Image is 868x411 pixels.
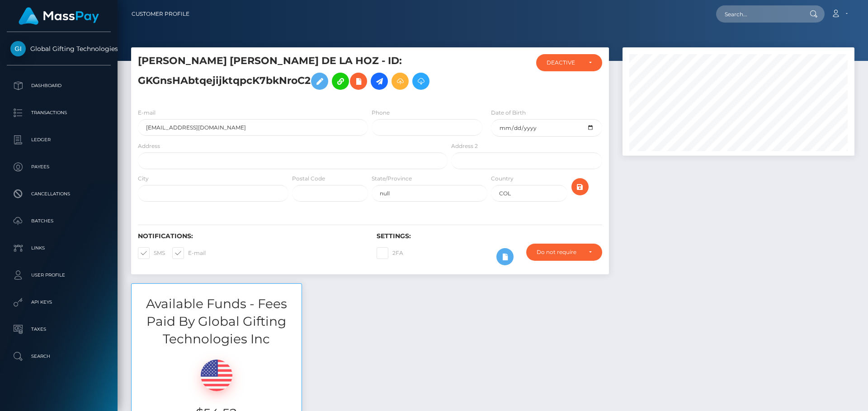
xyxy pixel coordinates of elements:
[138,247,165,259] label: SMS
[19,7,99,25] img: MassPay Logo
[7,318,111,341] a: Taxes
[10,241,107,255] p: Links
[547,59,581,66] div: DEACTIVE
[491,109,526,117] label: Date of Birth
[138,232,363,240] h6: Notifications:
[10,160,107,174] p: Payees
[716,5,801,23] input: Search...
[10,106,107,120] p: Transactions
[7,291,111,314] a: API Keys
[201,360,232,391] img: USD.png
[377,247,403,259] label: 2FA
[10,268,107,282] p: User Profile
[7,237,111,259] a: Links
[138,175,149,183] label: City
[138,54,443,94] h5: [PERSON_NAME] [PERSON_NAME] DE LA HOZ - ID: GKGnsHAbtqejijktqpcK7bkNroC2
[10,133,107,147] p: Ledger
[7,345,111,368] a: Search
[10,350,107,363] p: Search
[372,109,390,117] label: Phone
[7,74,111,97] a: Dashboard
[7,102,111,124] a: Transactions
[7,210,111,232] a: Batches
[7,129,111,151] a: Ledger
[132,295,302,348] h3: Available Funds - Fees Paid By Global Gifting Technologies Inc
[138,109,156,117] label: E-mail
[7,183,111,205] a: Cancellations
[292,175,325,183] label: Postal Code
[7,264,111,286] a: User Profile
[10,187,107,201] p: Cancellations
[132,5,189,23] a: Customer Profile
[138,142,160,150] label: Address
[172,247,206,259] label: E-mail
[10,41,26,56] img: Global Gifting Technologies Inc
[372,175,412,183] label: State/Province
[371,73,388,90] a: Initiate Payout
[10,323,107,336] p: Taxes
[10,79,107,92] p: Dashboard
[537,249,581,256] div: Do not require
[526,244,602,261] button: Do not require
[377,232,602,240] h6: Settings:
[7,45,111,53] span: Global Gifting Technologies Inc
[10,296,107,309] p: API Keys
[451,142,478,150] label: Address 2
[491,175,514,183] label: Country
[536,54,602,71] button: DEACTIVE
[10,214,107,228] p: Batches
[7,156,111,178] a: Payees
